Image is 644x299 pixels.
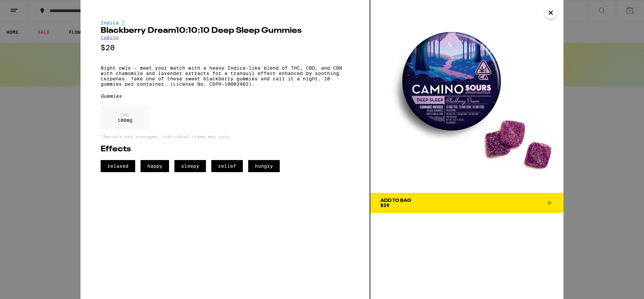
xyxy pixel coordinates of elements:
[380,203,389,208] span: $20
[121,20,125,25] img: indicaColor.svg
[380,198,411,203] div: Add To Bag
[101,105,149,130] div: 100 mg
[211,160,243,172] span: relief
[101,145,350,153] h2: Effects
[101,93,350,99] div: Gummies
[101,134,350,139] p: *Amounts are averages, individual items may vary.
[174,160,206,172] span: sleepy
[101,35,119,40] a: Camino
[101,44,350,52] p: $20
[4,5,48,10] span: Hi. Need any help?
[141,160,169,172] span: happy
[117,112,132,118] p: THC
[248,160,280,172] span: hungry
[101,160,135,172] span: relaxed
[101,27,350,35] h2: Blackberry Dream10:10:10 Deep Sleep Gummies
[101,65,350,87] p: Night owls - meet your match with a heavy Indica-like blend of THC, CBD, and CBN with chamomile a...
[101,20,350,25] div: Indica
[545,7,557,19] button: Close
[370,193,563,213] button: Add To Bag$20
